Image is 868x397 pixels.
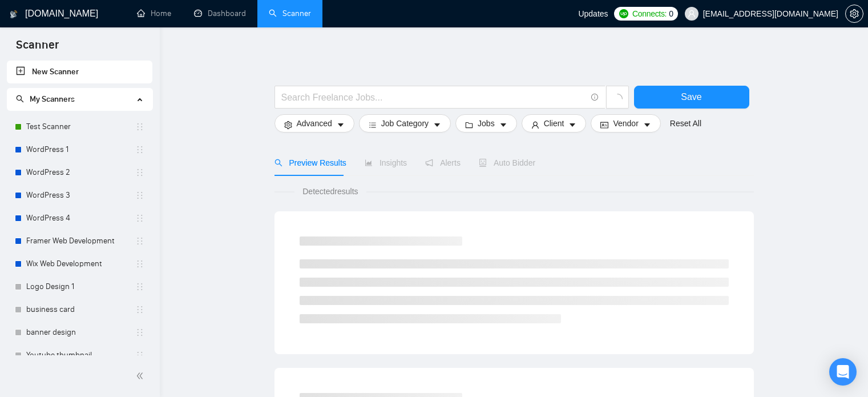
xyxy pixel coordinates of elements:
[26,230,135,252] a: Framer Web Development
[688,10,696,18] span: user
[135,122,144,131] span: holder
[135,214,144,223] span: holder
[479,158,535,167] span: Auto Bidder
[7,115,152,138] li: Test Scanner
[365,159,373,167] span: area-chart
[16,94,75,104] span: My Scanners
[7,344,152,367] li: Youtube thumbnail
[522,114,587,133] button: userClientcaret-down
[26,115,135,138] a: Test Scanner
[845,5,863,23] button: setting
[455,114,517,133] button: folderJobscaret-down
[7,138,152,161] li: WordPress 1
[135,168,144,177] span: holder
[26,344,135,367] a: Youtube thumbnail
[643,121,651,129] span: caret-down
[7,252,152,275] li: Wix Web Development
[478,117,495,130] span: Jobs
[274,114,354,133] button: settingAdvancedcaret-down
[7,37,68,61] span: Scanner
[194,9,246,18] a: dashboardDashboard
[135,145,144,154] span: holder
[26,138,135,161] a: WordPress 1
[7,298,152,321] li: business card
[634,86,749,109] button: Save
[632,7,667,20] span: Connects:
[359,114,451,133] button: barsJob Categorycaret-down
[26,252,135,275] a: Wix Web Development
[26,184,135,207] a: WordPress 3
[26,161,135,184] a: WordPress 2
[7,321,152,344] li: banner design
[568,121,576,129] span: caret-down
[274,158,346,167] span: Preview Results
[7,207,152,230] li: WordPress 4
[578,9,608,18] span: Updates
[591,114,660,133] button: idcardVendorcaret-down
[681,90,701,104] span: Save
[297,117,332,130] span: Advanced
[365,158,407,167] span: Insights
[274,159,282,167] span: search
[26,207,135,230] a: WordPress 4
[26,321,135,344] a: banner design
[619,9,628,18] img: upwork-logo.png
[281,90,586,105] input: Search Freelance Jobs...
[381,117,429,130] span: Job Category
[845,9,863,18] a: setting
[531,121,539,129] span: user
[7,230,152,252] li: Framer Web Development
[269,9,311,18] a: searchScanner
[135,259,144,268] span: holder
[613,117,638,130] span: Vendor
[544,117,564,130] span: Client
[7,184,152,207] li: WordPress 3
[26,275,135,298] a: Logo Design 1
[591,94,599,101] span: info-circle
[846,9,863,18] span: setting
[135,236,144,246] span: holder
[7,275,152,298] li: Logo Design 1
[425,159,433,167] span: notification
[499,121,507,129] span: caret-down
[135,305,144,314] span: holder
[7,161,152,184] li: WordPress 2
[135,351,144,360] span: holder
[7,61,152,83] li: New Scanner
[136,370,147,382] span: double-left
[433,121,441,129] span: caret-down
[135,282,144,291] span: holder
[294,185,366,198] span: Detected results
[30,94,75,104] span: My Scanners
[479,159,487,167] span: robot
[337,121,345,129] span: caret-down
[465,121,473,129] span: folder
[26,298,135,321] a: business card
[137,9,171,18] a: homeHome
[16,61,143,83] a: New Scanner
[135,328,144,337] span: holder
[829,358,857,386] div: Open Intercom Messenger
[369,121,377,129] span: bars
[425,158,461,167] span: Alerts
[600,121,608,129] span: idcard
[669,7,673,20] span: 0
[10,5,18,23] img: logo
[16,95,24,103] span: search
[135,191,144,200] span: holder
[612,94,623,104] span: loading
[670,117,701,130] a: Reset All
[284,121,292,129] span: setting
